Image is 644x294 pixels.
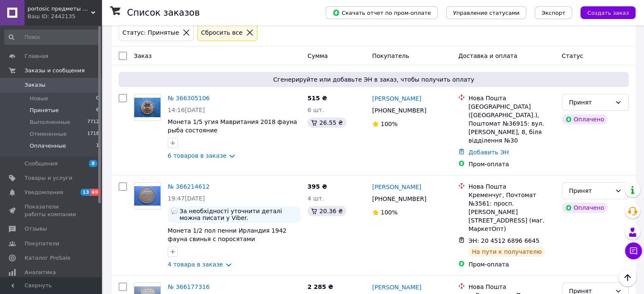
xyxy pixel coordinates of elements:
span: Уведомления [25,189,63,196]
span: 1718 [87,130,99,138]
span: Сообщения [25,160,58,168]
span: Оплаченные [30,142,66,150]
span: Скачать отчет по пром-оплате [332,9,431,16]
a: Монета 1/2 пол пенни Ирландия 1942 фауна свинья с поросятами [168,227,287,242]
span: 395 ₴ [307,183,327,190]
span: 8 [89,160,97,167]
button: Создать заказ [580,6,636,19]
span: 2 285 ₴ [307,283,333,290]
div: Ваш ID: 2442135 [28,13,102,20]
div: Сбросить все [199,28,244,37]
span: Новые [30,95,48,102]
a: Фото товару [134,94,161,121]
span: 0 [96,95,99,102]
div: Нова Пошта [468,94,555,102]
div: Оплачено [562,203,608,213]
button: Управление статусами [446,6,526,19]
span: Выполненные [30,118,70,126]
a: [PERSON_NAME] [372,283,421,291]
a: Добавить ЭН [468,149,509,156]
span: 14:16[DATE] [168,107,205,113]
span: 6 [96,107,99,114]
div: Принят [569,186,611,195]
div: Пром-оплата [468,160,555,168]
div: Статус: Принятые [121,28,181,37]
span: 1 [96,142,99,150]
div: На пути к получателю [468,247,545,257]
span: 19:47[DATE] [168,195,205,202]
span: ЭН: 20 4512 6896 6645 [468,237,539,244]
span: Статус [562,52,583,59]
a: 4 товара в заказе [168,261,223,268]
span: Управление статусами [453,10,520,16]
button: Чат с покупателем [625,242,642,259]
span: Покупатель [372,52,409,59]
button: Экспорт [535,6,572,19]
button: Наверх [619,269,636,286]
img: :speech_balloon: [171,208,178,214]
span: Принятые [30,107,59,114]
span: 6 шт. [307,107,324,113]
span: Заказы и сообщения [25,67,85,74]
div: 26.55 ₴ [307,118,346,128]
a: № 366177316 [168,283,210,290]
div: [GEOGRAPHIC_DATA] ([GEOGRAPHIC_DATA].), Поштомат №36915: вул. [PERSON_NAME], 8, біля відділення №30 [468,102,555,145]
span: Отзывы [25,225,47,233]
a: 6 товаров в заказе [168,152,227,159]
span: 7712 [87,118,99,126]
h1: Список заказов [127,8,200,18]
span: 4 шт. [307,195,324,202]
a: № 366305106 [168,95,210,102]
span: Отмененные [30,130,66,138]
span: Экспорт [542,10,565,16]
span: Покупатели [25,240,59,247]
span: Каталог ProSale [25,254,70,262]
a: Создать заказ [572,9,636,16]
span: 515 ₴ [307,95,327,102]
span: Создать заказ [587,10,629,16]
div: [PHONE_NUMBER] [370,104,428,116]
span: Товары и услуги [25,174,72,182]
div: Принят [569,98,611,107]
span: Главная [25,52,48,60]
div: Нова Пошта [468,283,555,291]
span: Показатели работы компании [25,203,78,218]
div: Пром-оплата [468,260,555,269]
span: Заказ [134,52,152,59]
span: Заказы [25,81,45,89]
span: 100% [381,121,398,127]
a: [PERSON_NAME] [372,94,421,103]
span: За необхідності уточнити деталі можна писати у Viber. [180,208,297,221]
img: Фото товару [134,98,160,118]
div: [PHONE_NUMBER] [370,193,428,205]
span: 69 [90,189,100,196]
span: Сгенерируйте или добавьте ЭН в заказ, чтобы получить оплату [122,75,625,84]
div: Оплачено [562,114,608,124]
span: 13 [80,189,90,196]
span: portosic предметы коллекционирования [28,5,91,13]
span: Доставка и оплата [458,52,517,59]
span: Сумма [307,52,328,59]
span: Аналитика [25,269,56,276]
img: Фото товару [134,186,160,206]
div: 20.36 ₴ [307,206,346,216]
input: Поиск [4,30,100,45]
a: Монета 1/5 угия Мавритания 2018 фауна рыба состояние [168,118,297,134]
div: Нова Пошта [468,182,555,191]
a: № 366214612 [168,183,210,190]
a: [PERSON_NAME] [372,183,421,191]
button: Скачать отчет по пром-оплате [326,6,438,19]
span: 100% [381,209,398,216]
div: Кременчуг, Почтомат №3561: просп. [PERSON_NAME][STREET_ADDRESS] (маг. МаркетОпт) [468,191,555,233]
a: Фото товару [134,182,161,209]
